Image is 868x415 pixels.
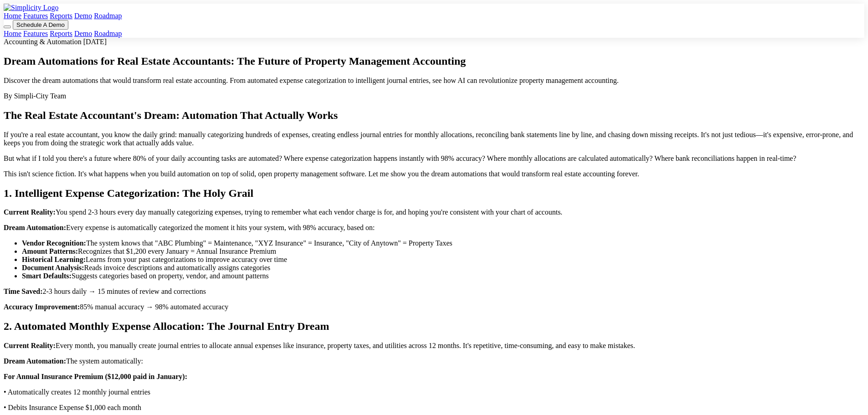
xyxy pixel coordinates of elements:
[4,342,56,349] strong: Current Reality:
[4,320,864,333] h2: 2. Automated Monthly Expense Allocation: The Journal Entry Dream
[4,4,58,12] img: Simplicity Logo
[4,38,82,46] span: Accounting & Automation
[22,247,78,255] strong: Amount Patterns:
[4,388,864,396] p: • Automatically creates 12 monthly journal entries
[4,77,864,85] p: Discover the dream automations that would transform real estate accounting. From automated expens...
[4,109,864,122] h2: The Real Estate Accountant's Dream: Automation That Actually Works
[4,287,864,296] p: 2-3 hours daily → 15 minutes of review and corrections
[4,303,80,311] strong: Accuracy Improvement:
[4,224,66,231] strong: Dream Automation:
[50,12,72,20] a: Reports
[4,287,42,295] strong: Time Saved:
[22,239,86,247] strong: Vendor Recognition:
[4,373,187,380] strong: For Annual Insurance Premium ($12,000 paid in January):
[4,30,21,37] a: Home
[4,303,864,311] p: 85% manual accuracy → 98% automated accuracy
[22,272,72,280] strong: Smart Defaults:
[4,170,864,178] p: This isn't science fiction. It's what happens when you build automation on top of solid, open pro...
[4,357,864,365] p: The system automatically:
[22,256,86,263] strong: Historical Learning:
[4,208,864,216] p: You spend 2-3 hours every day manually categorizing expenses, trying to remember what each vendor...
[74,30,92,37] a: Demo
[13,20,68,30] button: Schedule A Demo
[22,247,864,256] li: Recognizes that $1,200 every January = Annual Insurance Premium
[4,357,66,365] strong: Dream Automation:
[22,264,864,272] li: Reads invoice descriptions and automatically assigns categories
[94,30,122,37] a: Roadmap
[4,55,864,67] h1: Dream Automations for Real Estate Accountants: The Future of Property Management Accounting
[4,208,56,216] strong: Current Reality:
[22,272,864,280] li: Suggests categories based on property, vendor, and amount patterns
[22,239,864,247] li: The system knows that "ABC Plumbing" = Maintenance, "XYZ Insurance" = Insurance, "City of Anytown...
[4,154,864,163] p: But what if I told you there's a future where 80% of your daily accounting tasks are automated? W...
[4,404,864,412] p: • Debits Insurance Expense $1,000 each month
[4,131,864,147] p: If you're a real estate accountant, you know the daily grind: manually categorizing hundreds of e...
[22,256,864,264] li: Learns from your past categorizations to improve accuracy over time
[50,30,72,37] a: Reports
[23,12,48,20] a: Features
[4,342,864,350] p: Every month, you manually create journal entries to allocate annual expenses like insurance, prop...
[83,38,107,46] span: [DATE]
[13,20,68,28] a: Schedule A Demo
[4,92,66,100] span: By Simpli-City Team
[4,12,21,20] a: Home
[74,12,92,20] a: Demo
[94,12,122,20] a: Roadmap
[4,187,864,200] h2: 1. Intelligent Expense Categorization: The Holy Grail
[23,30,48,37] a: Features
[4,224,864,232] p: Every expense is automatically categorized the moment it hits your system, with 98% accuracy, bas...
[22,264,84,272] strong: Document Analysis:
